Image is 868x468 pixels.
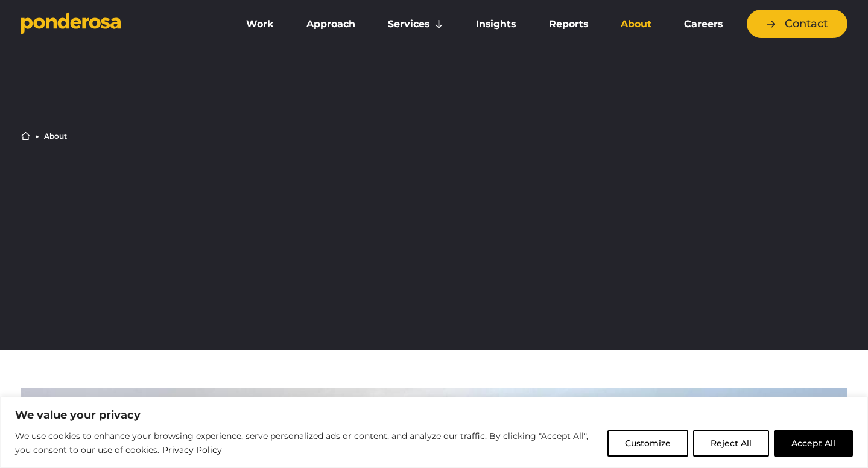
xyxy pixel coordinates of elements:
[162,443,223,457] a: Privacy Policy
[693,430,769,457] button: Reject All
[35,133,39,140] li: ▶︎
[535,11,602,37] a: Reports
[747,10,847,38] a: Contact
[462,11,530,37] a: Insights
[293,11,369,37] a: Approach
[21,131,30,141] a: Home
[15,429,598,458] p: We use cookies to enhance your browsing experience, serve personalized ads or content, and analyz...
[670,11,737,37] a: Careers
[774,430,853,457] button: Accept All
[232,11,288,37] a: Work
[607,430,688,457] button: Customize
[21,12,214,36] a: Go to homepage
[607,11,665,37] a: About
[374,11,457,37] a: Services
[44,133,67,140] li: About
[15,408,853,422] p: We value your privacy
